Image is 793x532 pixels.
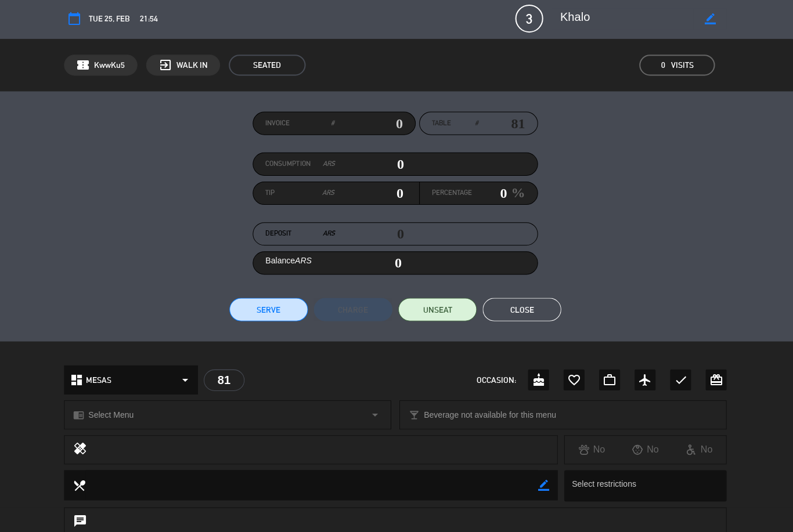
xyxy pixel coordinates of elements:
span: WALK IN [178,60,210,74]
span: Table [433,119,452,131]
label: Percentage [433,189,473,200]
div: No [565,443,619,458]
i: exit_to_app [160,60,174,74]
span: SEATED [230,56,307,77]
i: border_color [539,480,550,491]
label: Consumption [267,160,336,171]
span: OCCASION: [477,374,517,388]
input: number [480,116,526,133]
span: Beverage not available for this menu [425,409,557,422]
span: 3 [516,6,544,34]
button: Charge [315,299,394,322]
button: UNSEAT [399,299,478,322]
i: chrome_reader_mode [75,410,86,421]
i: work_outline [603,374,617,388]
em: ARS [324,160,336,171]
div: No [673,443,726,458]
label: Balance [267,255,313,269]
div: No [619,443,673,458]
i: check [674,374,688,388]
div: 81 [206,370,246,392]
input: 0 [336,116,404,133]
span: confirmation_number [78,60,92,74]
i: airplanemode_active [639,374,653,388]
i: arrow_drop_down [369,408,383,422]
em: # [332,119,336,131]
label: Deposit [267,229,336,241]
label: Tip [267,189,336,200]
input: 0 [336,157,405,174]
input: 0 [473,186,508,203]
em: Visits [671,60,694,74]
em: % [508,183,526,205]
em: ARS [297,257,313,266]
i: local_bar [410,410,421,421]
label: Invoice [267,119,336,131]
i: border_color [705,15,716,26]
i: arrow_drop_down [180,374,194,388]
button: Close [484,299,562,322]
span: UNSEAT [424,305,453,317]
em: # [476,119,480,131]
i: card_giftcard [709,374,723,388]
i: dashboard [72,374,86,388]
button: Serve [231,299,309,322]
span: 21:54 [142,14,160,27]
i: local_dining [75,479,88,492]
i: favorite_border [568,374,582,388]
em: ARS [323,189,336,200]
span: KwwKu5 [96,60,127,74]
span: Tue 25, Feb [91,14,132,27]
i: healing [75,442,89,458]
span: MESAS [88,374,113,388]
i: cake [532,374,546,388]
span: 0 [661,60,665,74]
i: chat [75,514,89,530]
span: Select Menu [91,409,136,422]
input: 0 [336,186,405,203]
i: calendar_today [70,13,84,27]
em: ARS [324,229,336,241]
button: calendar_today [66,10,87,31]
